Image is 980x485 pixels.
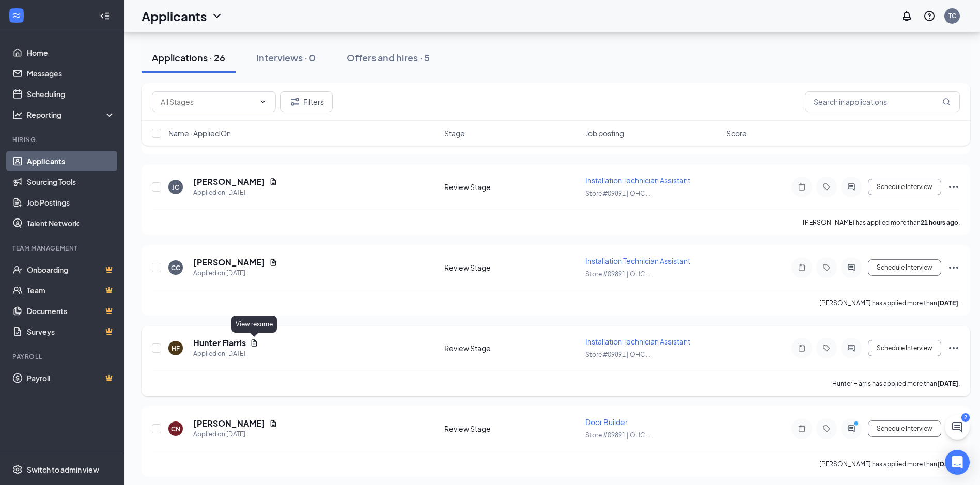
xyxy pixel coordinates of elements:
[27,368,115,388] a: PayrollCrown
[805,91,960,112] input: Search in applications
[12,244,113,253] div: Team Management
[851,420,864,429] svg: PrimaryDot
[937,299,958,307] b: [DATE]
[168,128,231,138] span: Name · Applied On
[900,10,913,22] svg: Notifications
[961,413,970,422] div: 2
[803,218,960,227] p: [PERSON_NAME] has applied more than .
[193,418,265,429] h5: [PERSON_NAME]
[280,91,333,112] button: Filter Filters
[796,263,808,272] svg: Note
[585,431,650,439] span: Store #09891 | OHC ...
[27,280,115,301] a: TeamCrown
[12,135,113,144] div: Hiring
[171,263,180,272] div: CC
[948,11,956,20] div: TC
[945,415,970,440] button: ChatActive
[347,51,430,64] div: Offers and hires · 5
[193,257,265,268] h5: [PERSON_NAME]
[250,339,258,347] svg: Document
[27,171,115,192] a: Sourcing Tools
[820,344,833,352] svg: Tag
[161,96,255,107] input: All Stages
[27,84,115,104] a: Scheduling
[819,299,960,307] p: [PERSON_NAME] has applied more than .
[942,98,951,106] svg: MagnifyingGlass
[444,262,579,273] div: Review Stage
[820,183,833,191] svg: Tag
[868,420,941,437] button: Schedule Interview
[193,349,258,359] div: Applied on [DATE]
[259,98,267,106] svg: ChevronDown
[820,263,833,272] svg: Tag
[868,340,941,356] button: Schedule Interview
[193,429,277,440] div: Applied on [DATE]
[937,460,958,468] b: [DATE]
[269,258,277,267] svg: Document
[289,96,301,108] svg: Filter
[820,425,833,433] svg: Tag
[796,183,808,191] svg: Note
[27,213,115,233] a: Talent Network
[947,181,960,193] svg: Ellipses
[585,270,650,278] span: Store #09891 | OHC ...
[444,182,579,192] div: Review Stage
[12,464,23,475] svg: Settings
[845,425,858,433] svg: ActiveChat
[796,344,808,352] svg: Note
[585,351,650,358] span: Store #09891 | OHC ...
[845,263,858,272] svg: ActiveChat
[585,256,690,265] span: Installation Technician Assistant
[27,464,99,475] div: Switch to admin view
[142,7,207,25] h1: Applicants
[945,450,970,475] div: Open Intercom Messenger
[27,42,115,63] a: Home
[231,316,277,333] div: View resume
[12,109,23,120] svg: Analysis
[27,63,115,84] a: Messages
[27,321,115,342] a: SurveysCrown
[845,344,858,352] svg: ActiveChat
[845,183,858,191] svg: ActiveChat
[27,109,116,120] div: Reporting
[193,268,277,278] div: Applied on [DATE]
[947,261,960,274] svg: Ellipses
[796,425,808,433] svg: Note
[193,187,277,198] div: Applied on [DATE]
[868,259,941,276] button: Schedule Interview
[951,421,963,433] svg: ChatActive
[152,51,225,64] div: Applications · 26
[100,11,110,21] svg: Collapse
[27,151,115,171] a: Applicants
[444,343,579,353] div: Review Stage
[444,128,465,138] span: Stage
[585,176,690,185] span: Installation Technician Assistant
[193,176,265,187] h5: [PERSON_NAME]
[726,128,747,138] span: Score
[832,379,960,388] p: Hunter Fiarris has applied more than .
[172,183,179,192] div: JC
[585,417,628,427] span: Door Builder
[12,352,113,361] div: Payroll
[937,380,958,387] b: [DATE]
[172,344,180,353] div: HF
[193,337,246,349] h5: Hunter Fiarris
[923,10,936,22] svg: QuestionInfo
[585,337,690,346] span: Installation Technician Assistant
[819,460,960,468] p: [PERSON_NAME] has applied more than .
[585,128,624,138] span: Job posting
[444,424,579,434] div: Review Stage
[269,178,277,186] svg: Document
[27,259,115,280] a: OnboardingCrown
[921,218,958,226] b: 21 hours ago
[11,10,22,21] svg: WorkstreamLogo
[269,419,277,428] svg: Document
[211,10,223,22] svg: ChevronDown
[171,425,180,433] div: CN
[27,192,115,213] a: Job Postings
[256,51,316,64] div: Interviews · 0
[868,179,941,195] button: Schedule Interview
[27,301,115,321] a: DocumentsCrown
[947,342,960,354] svg: Ellipses
[585,190,650,197] span: Store #09891 | OHC ...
